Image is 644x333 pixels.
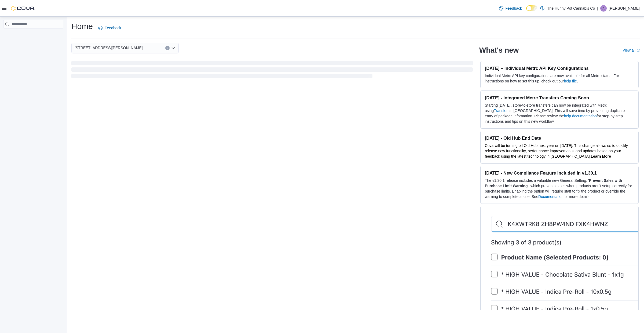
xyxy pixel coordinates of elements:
button: Open list of options [171,46,175,50]
h3: [DATE] - New Compliance Feature Included in v1.30.1 [485,170,634,176]
a: Learn More [591,154,611,158]
a: Documentation [538,194,563,199]
p: Individual Metrc API key configurations are now available for all Metrc states. For instructions ... [485,73,634,84]
div: Carson Levine [600,5,607,12]
h3: [DATE] – Individual Metrc API Key Configurations [485,66,634,71]
input: Dark Mode [526,5,537,11]
a: help documentation [564,114,597,118]
img: Cova [11,6,35,11]
h3: [DATE] - Integrated Metrc Transfers Coming Soon [485,95,634,100]
span: CL [601,5,605,12]
span: Feedback [105,25,121,31]
h2: What's new [479,46,519,55]
h1: Home [71,21,93,32]
p: The Hunny Pot Cannabis Co [547,5,595,12]
a: View allExternal link [623,48,640,52]
button: Clear input [165,46,170,50]
p: The v1.30.1 release includes a valuable new General Setting, ' ', which prevents sales when produ... [485,178,634,199]
a: Transfers [494,108,510,113]
a: help file [564,79,577,83]
p: | [597,5,598,12]
a: Feedback [96,23,123,33]
p: [PERSON_NAME] [609,5,640,12]
p: Starting [DATE], store-to-store transfers can now be integrated with Metrc using in [GEOGRAPHIC_D... [485,103,634,124]
span: Loading [71,62,473,79]
h3: [DATE] - Old Hub End Date [485,135,634,141]
span: Feedback [506,6,522,11]
a: Feedback [497,3,524,14]
svg: External link [636,49,640,52]
nav: Complex example [3,30,63,42]
span: [STREET_ADDRESS][PERSON_NAME] [75,45,143,51]
span: Cova will be turning off Old Hub next year on [DATE]. This change allows us to quickly release ne... [485,143,628,158]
